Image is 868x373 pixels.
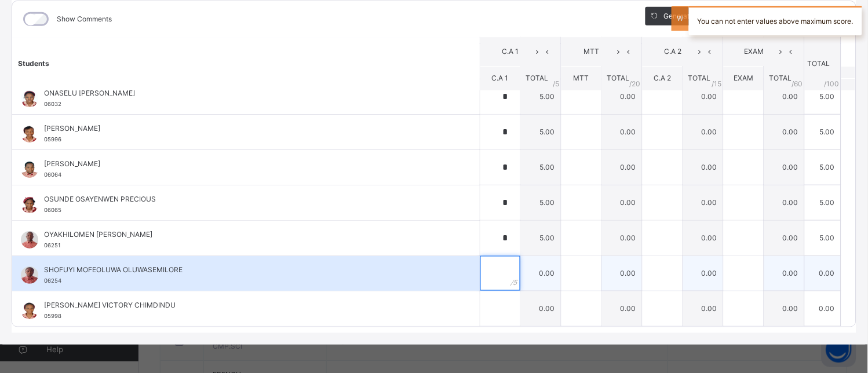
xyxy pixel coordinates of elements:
[44,88,454,98] span: ONASELU [PERSON_NAME]
[804,149,841,185] td: 5.00
[601,114,642,149] td: 0.00
[21,266,38,284] img: 06254.png
[792,79,803,89] span: / 60
[489,47,533,57] span: C.A 1
[21,160,38,178] img: 06064.png
[689,6,862,35] div: You can not enter values above maximum score.
[764,255,804,291] td: 0.00
[683,255,723,291] td: 0.00
[683,291,723,326] td: 0.00
[44,171,61,178] span: 06064
[44,101,61,107] span: 06032
[44,265,454,275] span: SHOFUYI MOFEOLUWA OLUWASEMILORE
[520,149,561,185] td: 5.00
[492,74,509,83] span: C.A 1
[651,47,695,57] span: C.A 2
[601,149,642,185] td: 0.00
[804,37,841,91] th: TOTAL
[553,79,560,89] span: / 5
[764,291,804,326] td: 0.00
[44,194,454,204] span: OSUNDE OSAYENWEN PRECIOUS
[601,291,642,326] td: 0.00
[520,185,561,220] td: 5.00
[44,242,60,248] span: 06251
[601,79,642,114] td: 0.00
[21,302,38,319] img: 05998.png
[764,79,804,114] td: 0.00
[21,125,38,142] img: 05996.png
[734,74,753,83] span: EXAM
[601,220,642,255] td: 0.00
[601,255,642,291] td: 0.00
[57,14,112,24] label: Show Comments
[712,79,722,89] span: / 15
[44,277,61,284] span: 06254
[804,79,841,114] td: 5.00
[44,159,454,169] span: [PERSON_NAME]
[804,114,841,149] td: 5.00
[601,185,642,220] td: 0.00
[769,74,792,83] span: TOTAL
[683,114,723,149] td: 0.00
[732,47,776,57] span: EXAM
[570,47,614,57] span: MTT
[804,255,841,291] td: 0.00
[764,149,804,185] td: 0.00
[804,220,841,255] td: 5.00
[764,185,804,220] td: 0.00
[526,74,548,83] span: TOTAL
[44,229,454,240] span: OYAKHILOMEN [PERSON_NAME]
[44,123,454,134] span: [PERSON_NAME]
[21,231,38,248] img: 06251.png
[683,220,723,255] td: 0.00
[44,300,454,310] span: [PERSON_NAME] VICTORY CHIMDINDU
[825,79,840,89] span: /100
[804,185,841,220] td: 5.00
[683,79,723,114] td: 0.00
[630,79,641,89] span: / 20
[21,90,38,107] img: 06032.png
[683,185,723,220] td: 0.00
[520,79,561,114] td: 5.00
[44,313,61,319] span: 05998
[688,74,710,83] span: TOTAL
[574,74,589,83] span: MTT
[683,149,723,185] td: 0.00
[520,291,561,326] td: 0.00
[804,291,841,326] td: 0.00
[44,207,61,213] span: 06065
[664,11,772,21] span: Generate comment for all student
[764,220,804,255] td: 0.00
[520,255,561,291] td: 0.00
[654,74,671,83] span: C.A 2
[21,196,38,213] img: 06065.png
[607,74,629,83] span: TOTAL
[520,220,561,255] td: 5.00
[44,136,61,142] span: 05996
[764,114,804,149] td: 0.00
[520,114,561,149] td: 5.00
[18,59,49,68] span: Students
